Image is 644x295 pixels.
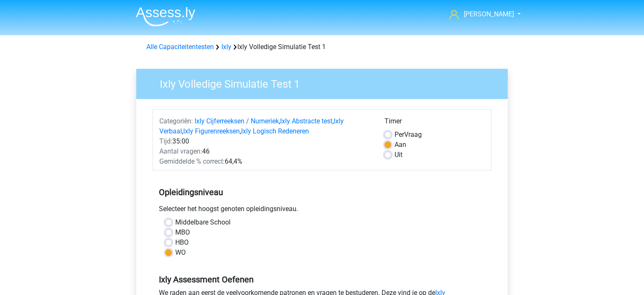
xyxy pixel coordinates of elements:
[395,130,422,140] label: Vraag
[159,147,202,155] span: Aantal vragen:
[175,217,231,227] label: Middelbare School
[153,116,378,136] div: , , , ,
[153,146,378,157] div: 46
[395,131,404,138] span: Per
[175,248,186,258] label: WO
[153,136,378,146] div: 35:00
[280,117,332,125] a: Ixly Abstracte test
[395,150,402,160] label: Uit
[195,117,279,125] a: Ixly Cijferreeksen / Numeriek
[146,43,214,51] a: Alle Capaciteitentesten
[395,140,406,150] label: Aan
[241,127,309,135] a: Ixly Logisch Redeneren
[464,10,514,18] span: [PERSON_NAME]
[153,204,491,217] div: Selecteer het hoogst genoten opleidingsniveau.
[159,274,485,285] h5: Ixly Assessment Oefenen
[159,117,193,125] span: Categoriën:
[384,116,485,130] div: Timer
[143,42,501,52] div: Ixly Volledige Simulatie Test 1
[446,9,515,19] a: [PERSON_NAME]
[153,157,378,167] div: 64,4%
[136,7,195,26] img: Assessly
[175,227,190,238] label: MBO
[159,157,225,165] span: Gemiddelde % correct:
[159,137,172,145] span: Tijd:
[175,238,189,248] label: HBO
[183,127,240,135] a: Ixly Figurenreeksen
[159,184,485,201] h5: Opleidingsniveau
[150,74,501,91] h3: Ixly Volledige Simulatie Test 1
[221,43,231,51] a: Ixly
